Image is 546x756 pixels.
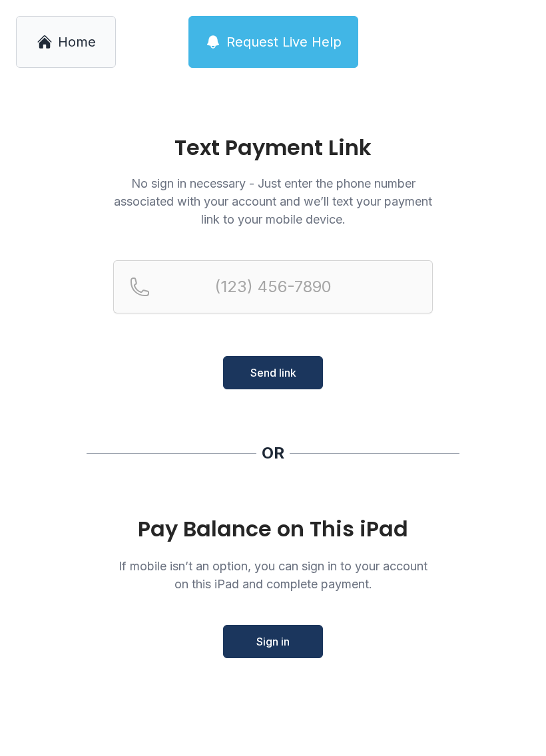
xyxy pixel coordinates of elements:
[250,365,296,381] span: Send link
[113,557,433,593] p: If mobile isn’t an option, you can sign in to your account on this iPad and complete payment.
[58,33,96,51] span: Home
[113,260,433,313] input: Reservation phone number
[256,634,290,650] span: Sign in
[113,517,433,541] div: Pay Balance on This iPad
[262,443,284,464] div: OR
[226,33,342,51] span: Request Live Help
[113,137,433,158] h1: Text Payment Link
[113,174,433,228] p: No sign in necessary - Just enter the phone number associated with your account and we’ll text yo...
